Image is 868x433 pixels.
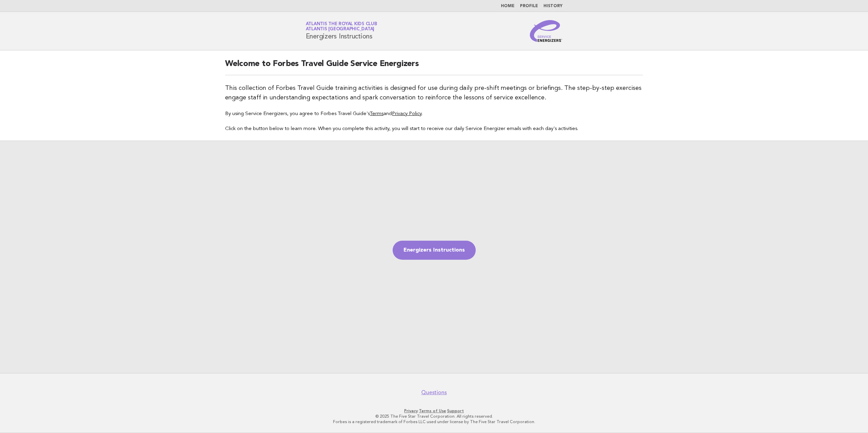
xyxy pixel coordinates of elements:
a: History [543,4,563,8]
a: Energizers Instructions [393,241,476,260]
a: Questions [421,389,447,396]
h2: Welcome to Forbes Travel Guide Service Energizers [225,59,643,75]
p: By using Service Energizers, you agree to Forbes Travel Guide's and . [225,111,643,117]
a: Support [447,408,464,413]
img: Service Energizers [530,20,563,42]
a: Home [501,4,515,8]
a: Profile [520,4,538,8]
a: Terms of Use [419,408,446,413]
p: · · [226,408,643,414]
span: Atlantis [GEOGRAPHIC_DATA] [306,27,375,32]
a: Privacy [404,408,418,413]
p: Forbes is a registered trademark of Forbes LLC used under license by The Five Star Travel Corpora... [226,419,643,424]
a: Atlantis The Royal Kids ClubAtlantis [GEOGRAPHIC_DATA] [306,22,377,31]
p: This collection of Forbes Travel Guide training activities is designed for use during daily pre-s... [225,83,643,102]
a: Terms [370,111,383,116]
p: © 2025 The Five Star Travel Corporation. All rights reserved. [226,414,643,419]
a: Privacy Policy [392,111,422,116]
h1: Energizers Instructions [306,22,377,40]
p: Click on the button below to learn more. When you complete this activity, you will start to recei... [225,126,643,132]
